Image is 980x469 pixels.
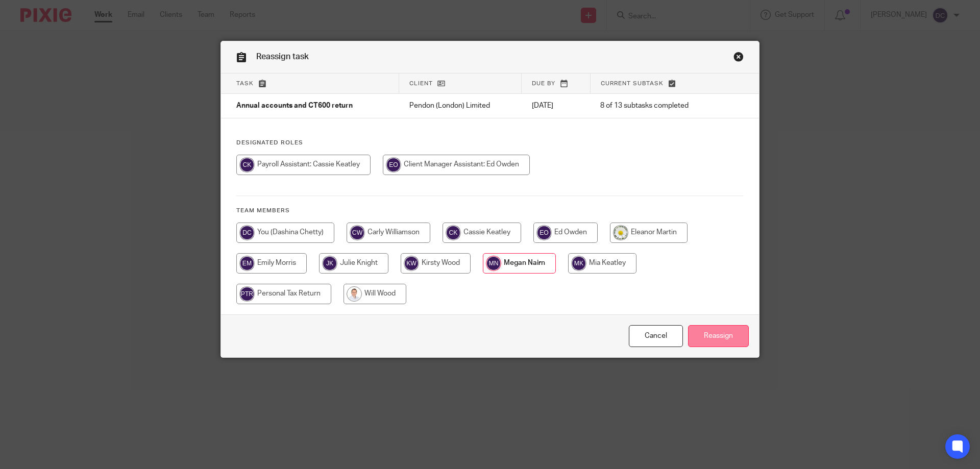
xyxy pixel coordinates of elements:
span: Reassign task [256,53,309,61]
span: Due by [532,81,555,86]
span: Current subtask [601,81,664,86]
h4: Designated Roles [236,139,744,147]
td: 8 of 13 subtasks completed [590,94,722,118]
input: Reassign [688,325,749,347]
h4: Team members [236,207,744,215]
p: Pendon (London) Limited [409,101,511,111]
a: Close this dialog window [733,52,744,65]
p: [DATE] [532,101,580,111]
a: Close this dialog window [629,325,683,347]
span: Annual accounts and CT600 return [236,103,353,110]
span: Client [409,81,433,86]
span: Task [236,81,254,86]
